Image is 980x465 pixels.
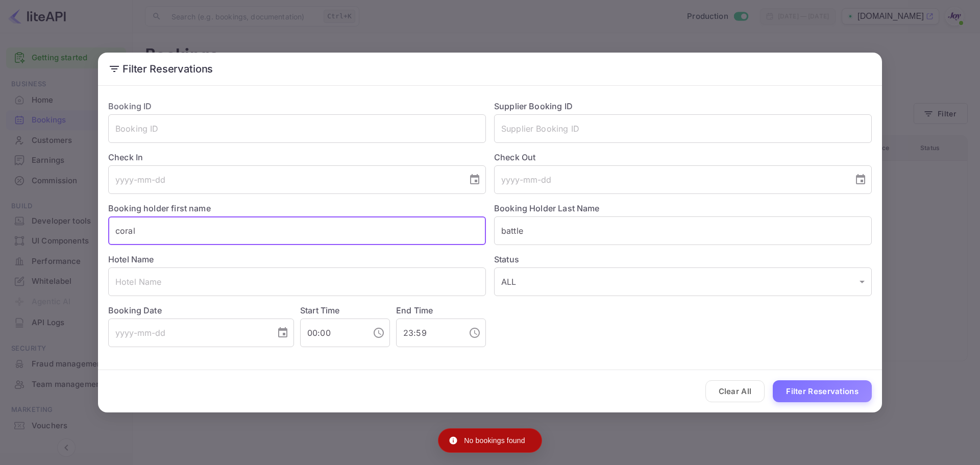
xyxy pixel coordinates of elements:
input: Booking ID [108,114,486,143]
label: Check Out [494,151,872,163]
label: Booking Holder Last Name [494,203,600,213]
input: yyyy-mm-dd [108,165,460,194]
button: Clear All [705,380,765,402]
button: Filter Reservations [773,380,872,402]
button: Choose time, selected time is 12:00 AM [369,323,389,343]
input: Holder First Name [108,216,486,245]
p: No bookings found [464,435,525,446]
label: Supplier Booking ID [494,101,573,111]
label: Booking ID [108,101,152,111]
label: End Time [396,305,433,315]
input: Hotel Name [108,267,486,296]
label: Start Time [300,305,340,315]
input: yyyy-mm-dd [494,165,846,194]
label: Booking holder first name [108,203,211,213]
button: Choose date [850,169,871,190]
label: Check In [108,151,486,163]
input: yyyy-mm-dd [108,319,268,347]
input: Holder Last Name [494,216,872,245]
input: hh:mm [300,319,364,347]
button: Choose date [273,323,293,343]
button: Choose date [464,169,485,190]
input: Supplier Booking ID [494,114,872,143]
label: Booking Date [108,304,294,316]
h2: Filter Reservations [98,53,882,85]
div: ALL [494,267,872,296]
label: Hotel Name [108,254,154,264]
label: Status [494,253,872,265]
input: hh:mm [396,319,460,347]
button: Choose time, selected time is 11:59 PM [464,323,485,343]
